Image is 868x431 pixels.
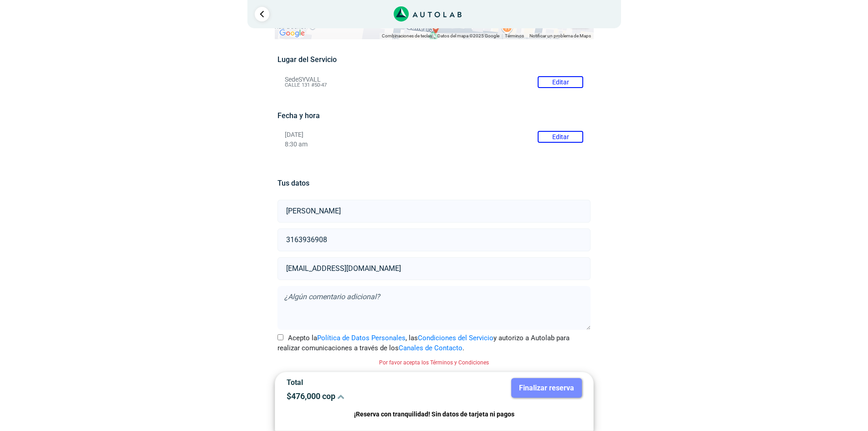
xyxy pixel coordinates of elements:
span: d [434,24,437,31]
h5: Fecha y hora [277,111,591,120]
input: Correo electrónico [277,257,591,280]
p: Total [287,378,427,387]
a: Abre esta zona en Google Maps (se abre en una nueva ventana) [277,27,307,39]
a: Condiciones del Servicio [418,334,493,342]
input: Acepto laPolítica de Datos Personales, lasCondiciones del Servicioy autorizo a Autolab para reali... [277,334,283,340]
input: Nombre y apellido [277,200,591,223]
small: Por favor acepta los Términos y Condiciones [379,359,489,366]
h5: Tus datos [277,179,591,187]
a: Notificar un problema de Maps [529,33,591,38]
button: Combinaciones de teclas [382,33,432,39]
input: Celular [277,228,591,251]
span: Datos del mapa ©2025 Google [437,33,499,38]
a: Términos (se abre en una nueva pestaña) [505,33,524,38]
a: Canales de Contacto [399,344,462,352]
p: 8:30 am [285,140,583,148]
label: Acepto la , las y autorizo a Autolab para realizar comunicaciones a través de los . [277,333,591,353]
a: Link al sitio de autolab [394,9,462,18]
p: [DATE] [285,131,583,139]
p: ¡Reserva con tranquilidad! Sin datos de tarjeta ni pagos [287,409,582,420]
button: Finalizar reserva [511,378,582,398]
p: $ 476,000 cop [287,391,427,401]
button: Editar [538,131,583,143]
h5: Lugar del Servicio [277,55,591,64]
img: Google [277,27,307,39]
a: Política de Datos Personales [317,334,406,342]
a: Ir al paso anterior [255,7,269,21]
